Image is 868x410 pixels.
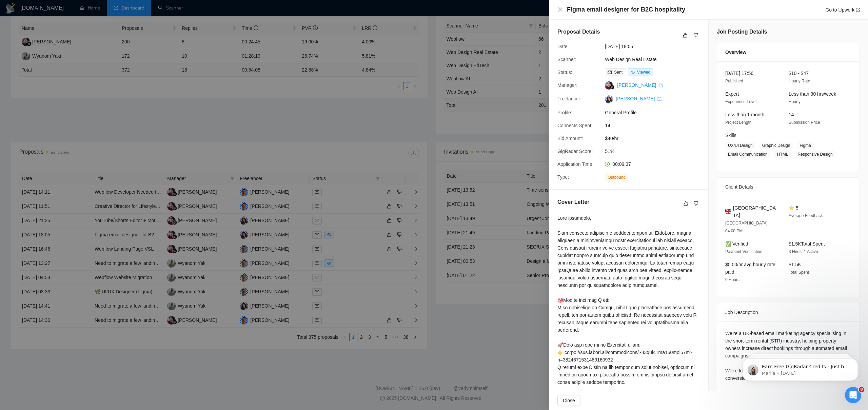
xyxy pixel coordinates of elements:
span: Published [725,79,743,83]
span: Figma [797,142,813,149]
span: Viewed [637,70,650,75]
span: Total Spent [789,270,809,275]
iframe: Intercom live chat [845,387,861,403]
span: like [684,201,688,206]
span: Profile: [557,110,572,115]
span: $40/hr [605,135,707,142]
span: ⭐ 5 [789,205,798,211]
span: Bid Amount: [557,136,583,141]
span: Status: [557,70,572,75]
span: clock-circle [605,162,610,167]
span: like [683,33,688,38]
span: mail [608,70,612,74]
span: Less than 30 hrs/week [789,91,836,97]
span: Skills [725,133,736,138]
iframe: Intercom notifications message [732,344,868,392]
span: [DATE] 17:56 [725,71,753,76]
span: Expert [725,91,739,97]
span: HTML [774,151,791,158]
h5: Cover Letter [557,198,589,206]
span: Date: [557,44,569,49]
button: Close [557,395,580,406]
div: Job Description [725,303,851,321]
button: like [681,31,689,39]
span: Connects Spent: [557,123,593,128]
span: General Profile [605,109,707,116]
span: Application Time: [557,161,594,167]
span: Average Feedback [789,213,823,218]
span: Scanner: [557,57,576,62]
span: Manager: [557,82,577,88]
a: [PERSON_NAME] export [617,82,663,88]
span: 0 Hours [725,277,739,282]
span: Type: [557,174,569,180]
span: [GEOGRAPHIC_DATA] 04:00 PM [725,221,768,233]
span: Responsive Design [795,151,835,158]
button: dislike [692,31,700,39]
span: 3 Hires, 1 Active [789,249,818,254]
span: $1.5K Total Spent [789,241,825,247]
span: [GEOGRAPHIC_DATA] [733,204,778,219]
span: export [856,8,860,12]
span: dislike [694,201,698,206]
span: $1.5K [789,262,801,267]
span: Overview [725,48,746,56]
span: Close [563,397,575,404]
a: Web Design Real Estate [605,57,656,62]
span: eye [631,70,635,74]
div: Client Details [725,178,851,196]
span: UX/UI Design [725,142,755,149]
h5: Job Posting Details [717,28,767,36]
img: 🇬🇧 [725,208,731,215]
span: export [657,97,662,101]
span: Outbound [605,174,628,181]
span: [DATE] 18:05 [605,43,707,50]
a: Go to Upworkexport [825,7,860,13]
span: 8 [859,387,864,392]
span: ✅ Verified [725,241,748,247]
span: Less than 1 month [725,112,764,117]
span: 00:09:37 [612,161,631,167]
button: like [682,199,690,208]
span: Submission Price [789,120,820,125]
a: [PERSON_NAME] export [616,96,662,101]
span: $0.00/hr avg hourly rate paid [725,262,775,275]
span: dislike [694,33,698,38]
img: gigradar-bm.png [610,85,614,90]
img: c1TvrDEnT2cRyVJWuaGrBp4vblnH3gAhIHj-0WWF6XgB1-1I-LIFv2h85ylRMVt1qP [605,95,613,103]
span: 14 [789,112,794,117]
span: export [659,83,663,87]
span: $10 - $47 [789,71,809,76]
h4: Figma email designer for B2C hospitality [567,5,685,14]
span: Hourly Rate [789,79,810,83]
span: GigRadar Score: [557,149,593,154]
span: Sent [614,70,623,75]
span: Experience Level [725,99,756,104]
span: Payment Verification [725,249,762,254]
span: Email Communication [725,151,770,158]
span: Project Length [725,120,751,125]
span: 14 [605,122,707,129]
span: Graphic Design [759,142,793,149]
span: Hourly [789,99,801,104]
button: Close [557,7,563,13]
span: 51% [605,148,707,155]
button: dislike [692,199,700,208]
span: close [557,7,563,12]
h5: Proposal Details [557,28,600,36]
span: Freelancer: [557,96,581,101]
